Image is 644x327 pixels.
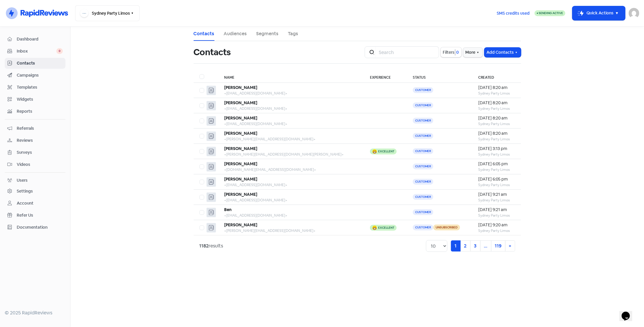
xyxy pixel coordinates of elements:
[479,213,515,218] div: Sydney Party Limos
[413,194,433,200] span: Customer
[194,30,214,37] a: Contacts
[5,186,65,197] a: Settings
[224,152,358,157] div: <[PERSON_NAME][EMAIL_ADDRESS][DOMAIN_NAME][PERSON_NAME]>
[17,161,63,168] span: Videos
[17,60,63,66] span: Contacts
[5,82,65,93] a: Templates
[509,243,511,249] span: »
[407,71,473,83] th: Status
[491,240,506,252] a: 119
[17,125,63,132] span: Referrals
[5,210,65,221] a: Refer Us
[497,10,530,16] span: SMS credits used
[535,10,565,17] a: Sending Active
[451,240,461,252] a: 1
[539,11,563,15] span: Sending Active
[5,198,65,209] a: Account
[413,102,433,108] span: Customer
[5,34,65,45] a: Dashboard
[224,100,257,105] b: [PERSON_NAME]
[492,10,535,16] a: SMS credits used
[5,159,65,170] a: Videos
[17,200,33,206] div: Account
[17,36,63,42] span: Dashboard
[5,309,65,316] div: © 2025 RapidReviews
[224,91,358,96] div: <[EMAIL_ADDRESS][DOMAIN_NAME]>
[224,182,358,188] div: <[EMAIL_ADDRESS][DOMAIN_NAME]>
[479,167,515,172] div: Sydney Party Limos
[378,150,394,153] div: Excellent
[224,131,257,136] b: [PERSON_NAME]
[479,106,515,111] div: Sydney Party Limos
[17,177,28,183] div: Users
[56,48,63,54] span: 0
[460,240,471,252] a: 2
[224,85,257,90] b: [PERSON_NAME]
[479,130,515,136] div: [DATE] 8:20 am
[479,222,515,228] div: [DATE] 9:20 am
[17,96,63,102] span: Widgets
[619,304,638,321] iframe: chat widget
[479,100,515,106] div: [DATE] 8:20 am
[224,115,257,121] b: [PERSON_NAME]
[218,71,364,83] th: Name
[479,161,515,167] div: [DATE] 6:05 pm
[5,175,65,186] a: Users
[5,46,65,57] a: Inbox 0
[224,121,358,127] div: <[EMAIL_ADDRESS][DOMAIN_NAME]>
[376,46,439,58] input: Search
[17,137,63,144] span: Reviews
[17,224,63,230] span: Documentation
[413,133,433,139] span: Customer
[413,163,433,169] span: Customer
[413,87,433,93] span: Customer
[224,161,257,166] b: [PERSON_NAME]
[17,212,63,218] span: Refer Us
[224,207,231,212] b: Ben
[479,136,515,142] div: Sydney Party Limos
[364,71,407,83] th: Experience
[484,48,521,57] button: Add Contacts
[224,228,358,233] div: <[PERSON_NAME][EMAIL_ADDRESS][DOMAIN_NAME]>
[413,118,433,124] span: Customer
[473,71,521,83] th: Created
[256,30,279,37] a: Segments
[224,198,358,203] div: <[EMAIL_ADDRESS][DOMAIN_NAME]>
[479,176,515,182] div: [DATE] 6:05 pm
[17,48,56,54] span: Inbox
[413,209,433,215] span: Customer
[224,222,257,227] b: [PERSON_NAME]
[479,198,515,203] div: Sydney Party Limos
[463,48,483,57] button: More
[479,191,515,198] div: [DATE] 9:21 am
[194,43,231,62] h1: Contacts
[224,213,358,218] div: <[EMAIL_ADDRESS][DOMAIN_NAME]>
[413,148,433,154] span: Customer
[572,6,625,20] button: Quick Actions
[479,85,515,91] div: [DATE] 8:20 am
[17,149,63,156] span: Surveys
[288,30,298,37] a: Tags
[629,8,639,18] img: User
[505,240,515,252] a: Next
[441,47,462,57] button: Filters0
[480,240,491,252] a: ...
[5,58,65,69] a: Contacts
[224,136,358,142] div: <[PERSON_NAME][EMAIL_ADDRESS][DOMAIN_NAME]>
[200,242,223,250] div: results
[17,72,63,78] span: Campaigns
[5,123,65,134] a: Referrals
[433,225,460,230] span: Unsubscribed
[17,188,33,194] div: Settings
[224,176,257,182] b: [PERSON_NAME]
[5,147,65,158] a: Surveys
[470,240,481,252] a: 3
[455,49,459,55] span: 0
[479,228,515,233] div: Sydney Party Limos
[17,84,63,90] span: Templates
[200,243,209,249] strong: 1182
[224,167,358,172] div: <[DOMAIN_NAME][EMAIL_ADDRESS][DOMAIN_NAME]>
[479,182,515,188] div: Sydney Party Limos
[5,94,65,105] a: Widgets
[479,146,515,152] div: [DATE] 3:13 pm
